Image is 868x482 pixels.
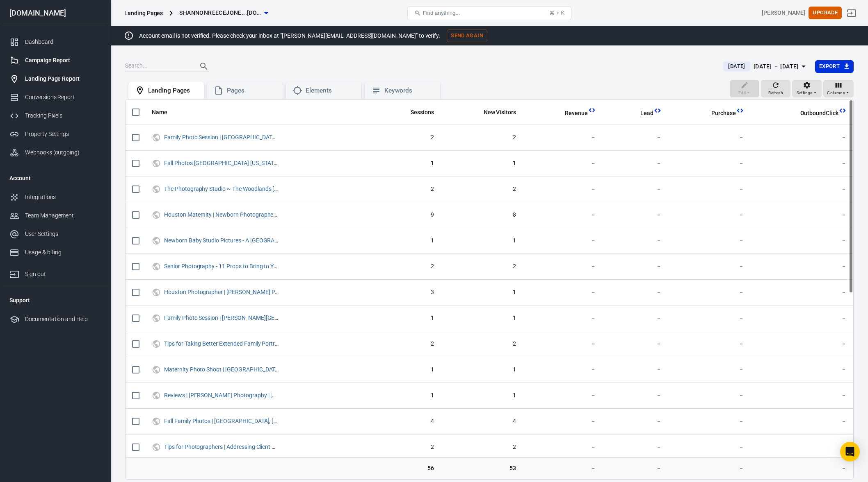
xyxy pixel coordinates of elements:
[384,86,434,95] div: Keywords
[378,391,434,400] span: 1
[25,130,101,138] div: Property Settings
[529,443,596,451] span: －
[25,193,101,201] div: Integrations
[757,340,847,348] span: －
[609,237,662,245] span: －
[3,88,108,106] a: Conversions Report
[13,21,20,28] img: website_grey.svg
[25,270,101,278] div: Sign out
[227,86,276,95] div: Pages
[529,134,596,142] span: －
[25,75,101,83] div: Landing Page Report
[529,464,596,473] span: －
[757,417,847,425] span: －
[25,248,101,257] div: Usage & billing
[675,340,744,348] span: －
[529,314,596,322] span: －
[757,211,847,219] span: －
[164,186,516,192] a: The Photography Studio ~ The Woodlands [GEOGRAPHIC_DATA] - [PERSON_NAME] Photography: [PERSON_NAM...
[447,134,516,142] span: 2
[447,211,516,219] span: 8
[447,417,516,425] span: 4
[675,417,744,425] span: －
[447,366,516,374] span: 1
[609,185,662,193] span: －
[164,366,498,373] a: Maternity Photo Shoot | [GEOGRAPHIC_DATA] [US_STATE] - [PERSON_NAME] Photography: [PERSON_NAME] &...
[447,314,516,322] span: 1
[609,340,662,348] span: －
[827,89,845,97] span: Columns
[179,8,261,18] span: shannonreecejonesphotography.com
[529,288,596,296] span: －
[675,391,744,400] span: －
[609,288,662,296] span: －
[25,56,101,65] div: Campaign Report
[529,159,596,167] span: －
[25,211,101,220] div: Team Management
[411,109,434,117] span: Sessions
[640,109,653,118] span: Lead
[675,159,744,167] span: －
[378,464,434,473] span: 56
[447,340,516,348] span: 2
[25,230,101,238] div: User Settings
[152,416,161,426] svg: UTM & Web Traffic
[152,184,161,194] svg: UTM & Web Traffic
[22,48,29,54] img: tab_domain_overview_orange.svg
[609,391,662,400] span: －
[3,262,108,283] a: Sign out
[736,106,744,115] svg: This column is calculated from AnyTrack real-time data
[13,13,20,20] img: logo_orange.svg
[3,125,108,143] a: Property Settings
[630,109,653,118] span: Lead
[761,80,790,98] button: Refresh
[549,10,564,16] div: ⌘ + K
[757,288,847,296] span: －
[725,62,748,70] span: [DATE]
[609,262,662,271] span: －
[800,109,838,118] span: OutboundClick
[378,417,434,425] span: 4
[378,185,434,193] span: 2
[164,444,489,450] a: Tips for Photographers | Addressing Client Pain Points - [PERSON_NAME] Photography: [PERSON_NAME]...
[840,442,860,462] div: Open Intercom Messenger
[473,109,516,117] span: New Visitors
[529,391,596,400] span: －
[378,237,434,245] span: 1
[675,262,744,271] span: －
[757,237,847,245] span: －
[164,134,496,140] a: Family Photo Session | [GEOGRAPHIC_DATA], [US_STATE] - [PERSON_NAME] Photography: [PERSON_NAME] &...
[378,340,434,348] span: 2
[152,133,161,143] svg: UTM & Web Traffic
[152,391,161,401] svg: UTM & Web Traffic
[554,108,588,118] span: Total revenue calculated by AnyTrack.
[757,314,847,322] span: －
[609,314,662,322] span: －
[447,288,516,296] span: 1
[25,38,101,46] div: Dashboard
[609,417,662,425] span: －
[447,159,516,167] span: 1
[757,464,847,473] span: －
[609,464,662,473] span: －
[717,60,815,73] button: [DATE][DATE] － [DATE]
[484,109,516,117] span: New Visitors
[842,3,861,23] a: Sign out
[3,290,108,310] li: Support
[653,106,662,115] svg: This column is calculated from AnyTrack real-time data
[609,211,662,219] span: －
[529,262,596,271] span: －
[124,9,163,17] div: Landing Pages
[91,48,138,54] div: Keywords by Traffic
[3,143,108,162] a: Webhooks (outgoing)
[797,89,813,97] span: Settings
[164,392,383,398] a: Reviews | [PERSON_NAME] Photography | [GEOGRAPHIC_DATA], [GEOGRAPHIC_DATA]
[378,211,434,219] span: 9
[3,225,108,243] a: User Settings
[588,106,596,114] svg: This column is calculated from AnyTrack real-time data
[3,51,108,70] a: Campaign Report
[675,211,744,219] span: －
[768,89,783,97] span: Refresh
[3,206,108,225] a: Team Management
[306,86,355,95] div: Elements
